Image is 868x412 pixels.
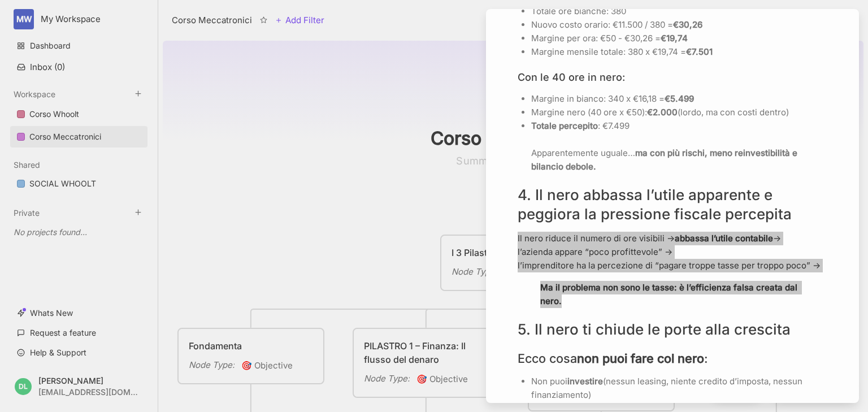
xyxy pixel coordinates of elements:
[531,375,827,402] p: Non puoi (nessun leasing, niente credito d’imposta, nessun finanziamento)
[531,120,598,131] strong: Totale percepito
[531,32,827,45] p: Margine per ora: €50 - €30,26 =
[518,232,827,272] p: Il nero riduce il numero di ore visibili → → l’azienda appare “poco profittevole” → l’imprenditor...
[577,351,704,366] strong: non puoi fare col nero
[531,5,827,18] p: Totale ore bianche: 380
[673,19,702,30] strong: €30,26
[531,148,800,172] strong: ma con più rischi, meno reinvestibilità e bilancio debole.
[531,106,827,119] p: Margine nero (40 ore x €50): (lordo, ma con costi dentro)
[531,146,827,174] p: Apparentemente uguale…
[686,46,713,57] strong: €7.501
[531,18,827,32] p: Nuovo costo orario: €11.500 / 380 =
[675,233,773,244] strong: abbassa l’utile contabile
[531,92,827,106] p: Margine in bianco: 340 x €16,18 =
[531,119,827,133] p: : €7.499
[665,93,694,104] strong: €5.499
[540,282,800,306] strong: Ma il problema non sono le tasse: è l’efficienza falsa creata dal nero.
[518,350,827,366] h3: Ecco cosa :
[647,107,678,118] strong: €2.000
[518,71,827,84] h4: Con le 40 ore in nero:
[531,45,827,59] p: Margine mensile totale: 380 x €19,74 =
[518,185,827,223] h2: 4. Il nero abbassa l’utile apparente e peggiora la pressione fiscale percepita
[567,376,603,387] strong: investire
[518,320,827,339] h2: 5. Il nero ti chiude le porte alla crescita
[661,33,688,44] strong: €19,74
